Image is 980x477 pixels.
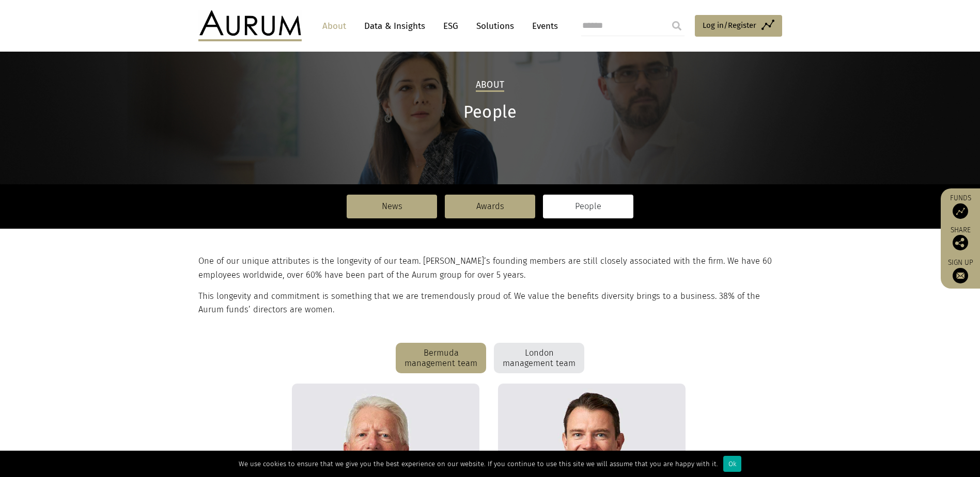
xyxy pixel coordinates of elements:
img: Sign up to our newsletter [953,268,968,283]
img: Access Funds [953,203,968,219]
div: Bermuda management team [396,343,486,374]
h1: People [198,102,782,122]
div: Ok [723,456,741,472]
p: This longevity and commitment is something that we are tremendously proud of. We value the benefi... [198,290,780,317]
a: People [543,195,633,218]
a: Events [527,17,558,36]
a: Awards [445,195,535,218]
div: London management team [494,343,584,374]
img: Share this post [953,235,968,250]
img: Aurum [198,10,302,41]
a: Solutions [471,17,519,36]
a: About [317,17,351,36]
h2: About [476,79,504,92]
a: Data & Insights [359,17,430,36]
a: ESG [438,17,463,36]
span: Log in/Register [703,19,756,31]
p: One of our unique attributes is the longevity of our team. [PERSON_NAME]’s founding members are s... [198,255,780,282]
a: Sign up [946,258,975,283]
a: Funds [946,194,975,219]
a: Log in/Register [695,15,782,37]
div: Share [946,227,975,250]
a: News [347,195,437,218]
input: Submit [666,15,687,36]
